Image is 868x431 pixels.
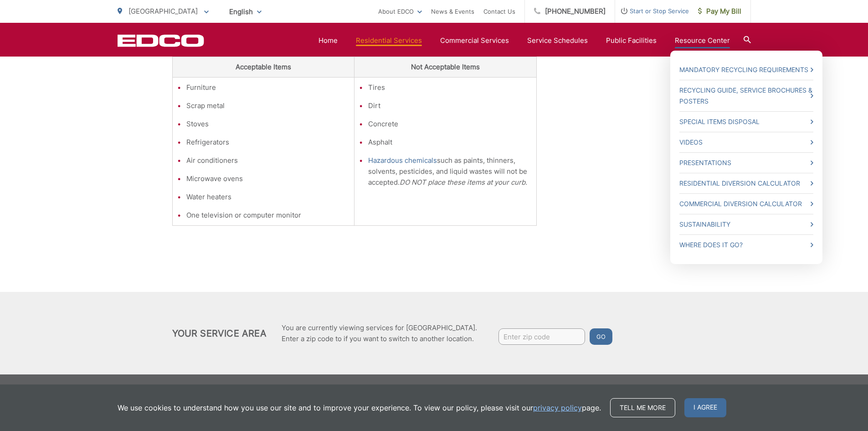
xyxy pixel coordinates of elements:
a: Mandatory Recycling Requirements [679,64,813,75]
a: About EDCO [378,6,422,17]
a: Tell me more [610,398,675,417]
a: Residential Services [356,35,422,46]
a: Recycling Guide, Service Brochures & Posters [679,85,813,107]
li: Concrete [368,119,532,130]
input: Enter zip code [498,328,585,345]
a: Hazardous chemicals [368,155,437,166]
a: Sustainability [679,219,813,230]
a: News & Events [431,6,474,17]
a: privacy policy [533,402,582,413]
a: Presentations [679,157,813,168]
span: [GEOGRAPHIC_DATA] [128,7,198,16]
li: One television or computer monitor [186,210,350,221]
span: English [222,4,268,20]
em: DO NOT place these items at your curb. [400,178,527,187]
a: EDCD logo. Return to the homepage. [118,34,204,47]
li: Air conditioners [186,155,350,166]
a: Home [318,35,338,46]
a: Special Items Disposal [679,116,813,127]
li: Water heaters [186,192,350,203]
strong: Acceptable Items [236,62,291,71]
li: Asphalt [368,137,532,148]
p: You are currently viewing services for [GEOGRAPHIC_DATA]. Enter a zip code to if you want to swit... [282,322,477,344]
a: Public Facilities [606,35,657,46]
li: Dirt [368,100,532,111]
p: We use cookies to understand how you use our site and to improve your experience. To view our pol... [118,402,601,413]
strong: Not Acceptable Items [411,62,480,71]
a: Videos [679,137,813,148]
a: Contact Us [483,6,515,17]
li: such as paints, thinners, solvents, pesticides, and liquid wastes will not be accepted. [368,155,532,188]
button: Go [590,328,612,345]
h2: Your Service Area [172,328,267,339]
a: Residential Diversion Calculator [679,178,813,189]
span: I agree [684,398,726,417]
a: Resource Center [675,35,730,46]
li: Scrap metal [186,100,350,111]
li: Furniture [186,82,350,93]
span: Pay My Bill [698,6,741,17]
a: Commercial Services [440,35,509,46]
li: Tires [368,82,532,93]
a: Where Does it Go? [679,239,813,250]
li: Stoves [186,119,350,130]
li: Refrigerators [186,137,350,148]
a: Service Schedules [527,35,588,46]
li: Microwave ovens [186,173,350,184]
a: Commercial Diversion Calculator [679,198,813,209]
